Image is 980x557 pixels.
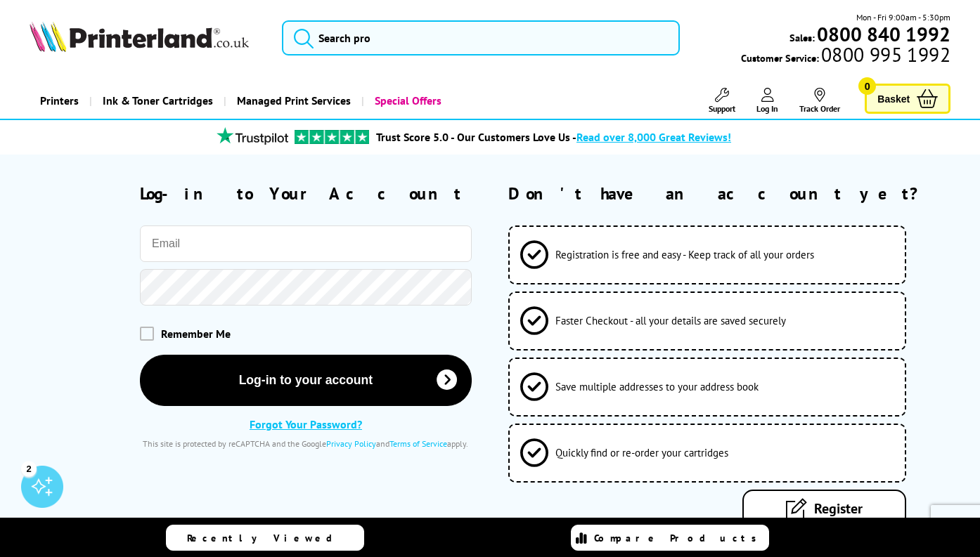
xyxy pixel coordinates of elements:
span: 0800 995 1992 [819,48,950,61]
span: Sales: [789,31,815,44]
a: Printers [30,83,89,119]
a: Compare Products [571,525,769,551]
span: 0 [858,77,876,95]
img: trustpilot rating [295,130,369,144]
a: Basket 0 [865,84,950,114]
span: Recently Viewed [187,532,347,544]
a: Printerland Logo [30,21,264,55]
input: Email [140,225,472,262]
a: Register [742,490,906,527]
a: Log In [756,88,778,114]
span: Mon - Fri 9:00am - 5:30pm [856,11,950,24]
img: Printerland Logo [30,21,249,52]
div: This site is protected by reCAPTCHA and the Google and apply. [140,438,472,449]
span: Basket [877,89,910,108]
a: 0800 840 1992 [815,27,950,41]
span: Faster Checkout - all your details are saved securely [555,314,786,327]
a: Recently Viewed [166,525,364,551]
a: Support [709,88,735,114]
button: Log-in to your account [140,355,472,406]
span: Quickly find or re-order your cartridges [555,446,728,459]
b: 0800 840 1992 [817,21,950,47]
a: Trust Score 5.0 - Our Customers Love Us -Read over 8,000 Great Reviews! [376,130,731,144]
span: Save multiple addresses to your address book [555,380,759,393]
a: Special Offers [361,83,452,119]
a: Track Order [799,88,840,114]
a: Terms of Service [389,438,447,449]
span: Remember Me [161,327,231,341]
a: Ink & Toner Cartridges [89,83,224,119]
span: Customer Service: [741,48,950,65]
span: Support [709,103,735,114]
span: Compare Products [594,532,764,544]
span: Ink & Toner Cartridges [103,83,213,119]
span: Read over 8,000 Great Reviews! [576,130,731,144]
a: Privacy Policy [326,438,376,449]
a: Forgot Your Password? [250,417,362,431]
span: Register [814,499,863,518]
span: Log In [756,103,778,114]
a: Managed Print Services [224,83,361,119]
h2: Don't have an account yet? [508,183,950,204]
h2: Log-in to Your Account [140,183,472,204]
div: 2 [21,461,37,476]
img: trustpilot rating [210,127,295,145]
span: Registration is free and easy - Keep track of all your orders [555,248,814,261]
input: Search pro [282,20,680,55]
